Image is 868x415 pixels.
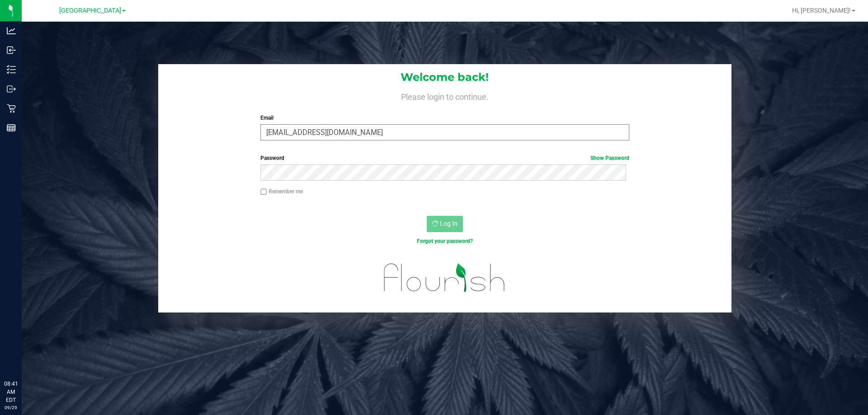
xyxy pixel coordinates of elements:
[792,7,851,14] span: Hi, [PERSON_NAME]!
[158,90,731,101] h4: Please login to continue.
[260,187,303,196] label: Remember me
[7,46,16,55] inline-svg: Inbound
[417,238,473,244] a: Forgot your password?
[427,216,463,232] button: Log In
[4,404,18,411] p: 09/29
[7,123,16,132] inline-svg: Reports
[59,7,121,14] span: [GEOGRAPHIC_DATA]
[260,189,267,195] input: Remember me
[7,26,16,35] inline-svg: Analytics
[260,114,629,122] label: Email
[7,84,16,93] inline-svg: Outbound
[4,380,18,404] p: 08:41 AM EDT
[7,104,16,113] inline-svg: Retail
[158,71,731,83] h1: Welcome back!
[7,65,16,74] inline-svg: Inventory
[260,155,284,161] span: Password
[373,255,516,301] img: flourish_logo.svg
[590,155,629,161] a: Show Password
[440,220,458,227] span: Log In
